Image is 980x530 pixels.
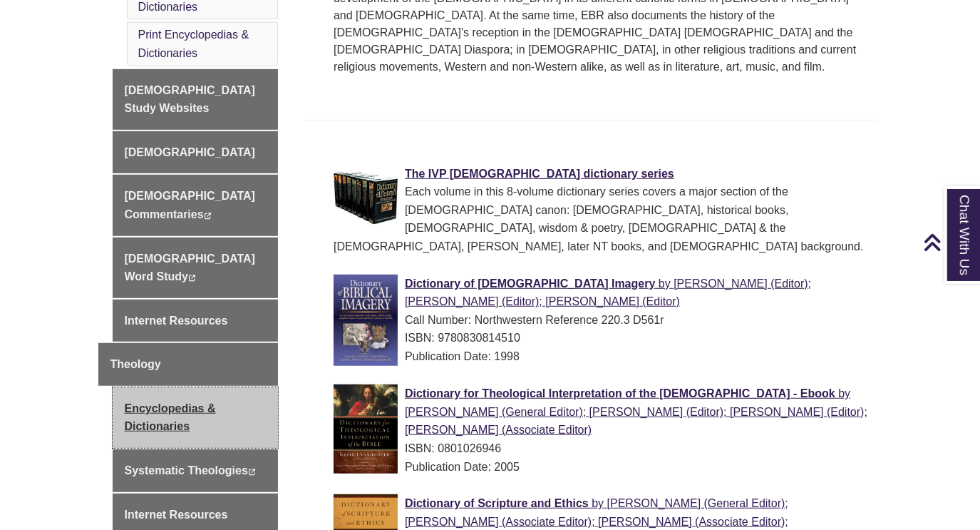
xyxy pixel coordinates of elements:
[248,469,256,475] i: This link opens in a new window
[113,449,279,492] a: Systematic Theologies
[113,175,279,235] a: [DEMOGRAPHIC_DATA] Commentaries
[188,275,196,281] i: This link opens in a new window
[138,29,249,59] a: Print Encyclopedias & Dictionaries
[113,69,279,130] a: [DEMOGRAPHIC_DATA] Study Websites
[98,343,279,386] a: Theology
[204,213,212,219] i: This link opens in a new window
[110,358,161,370] span: Theology
[334,439,871,458] div: ISBN: 0801026946
[405,387,867,436] a: Dictionary for Theological Interpretation of the [DEMOGRAPHIC_DATA] - Ebook by [PERSON_NAME] (Gen...
[838,387,850,399] span: by
[334,183,871,255] div: Each volume in this 8-volume dictionary series covers a major section of the [DEMOGRAPHIC_DATA] c...
[334,329,871,347] div: ISBN: 9780830814510
[405,168,674,180] a: The IVP [DEMOGRAPHIC_DATA] dictionary series
[405,277,811,308] a: Dictionary of [DEMOGRAPHIC_DATA] Imagery by [PERSON_NAME] (Editor); [PERSON_NAME] (Editor); [PERS...
[113,300,279,342] a: Internet Resources
[405,387,835,399] span: Dictionary for Theological Interpretation of the [DEMOGRAPHIC_DATA] - Ebook
[334,347,871,366] div: Publication Date: 1998
[405,277,655,290] span: Dictionary of [DEMOGRAPHIC_DATA] Imagery
[334,458,871,477] div: Publication Date: 2005
[405,497,589,509] span: Dictionary of Scripture and Ethics
[113,131,279,174] a: [DEMOGRAPHIC_DATA]
[923,233,976,252] a: Back to Top
[113,238,279,298] a: [DEMOGRAPHIC_DATA] Word Study
[405,406,867,437] span: [PERSON_NAME] (General Editor); [PERSON_NAME] (Editor); [PERSON_NAME] (Editor); [PERSON_NAME] (As...
[592,497,604,509] span: by
[334,311,871,330] div: Call Number: Northwestern Reference 220.3 D561r
[113,387,279,448] a: Encyclopedias & Dictionaries
[659,277,671,290] span: by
